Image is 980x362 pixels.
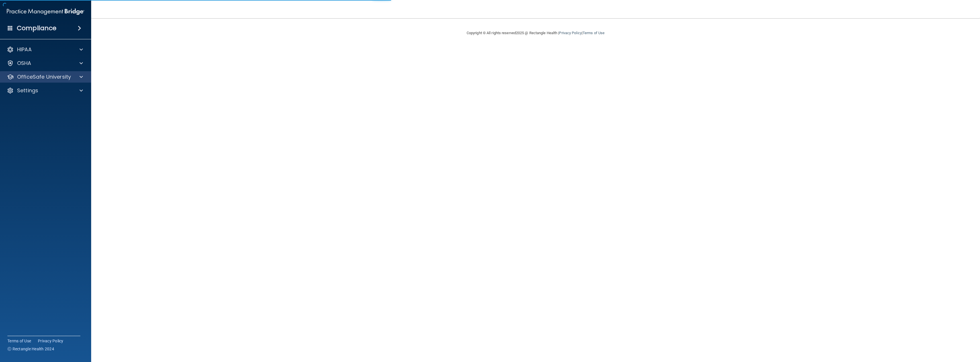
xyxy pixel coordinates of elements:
img: PMB logo [7,6,84,17]
a: Privacy Policy [559,31,581,35]
a: Privacy Policy [38,338,64,344]
p: Settings [17,87,38,94]
a: Terms of Use [583,31,605,35]
a: Settings [7,87,83,94]
a: OfficeSafe University [7,73,83,80]
p: OfficeSafe University [17,73,71,80]
a: Terms of Use [7,338,31,344]
span: Ⓒ Rectangle Health 2024 [7,346,54,352]
p: OSHA [17,60,31,67]
p: HIPAA [17,46,32,53]
div: Copyright © All rights reserved 2025 @ Rectangle Health | | [432,24,640,42]
a: OSHA [7,60,83,67]
a: HIPAA [7,46,83,53]
h4: Compliance [17,24,56,32]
